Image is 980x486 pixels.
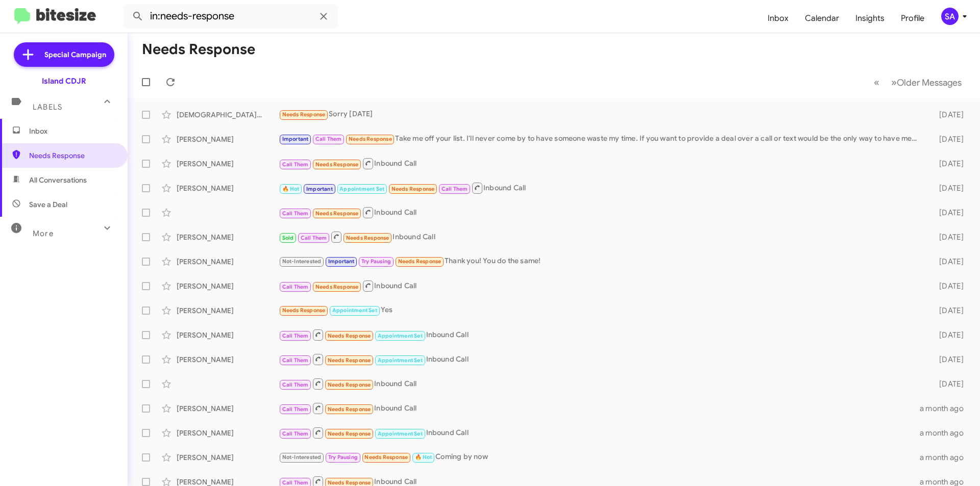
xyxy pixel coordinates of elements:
[332,307,377,314] span: Appointment Set
[315,210,359,217] span: Needs Response
[933,8,969,25] button: SA
[315,161,359,168] span: Needs Response
[923,305,972,316] div: [DATE]
[279,353,923,366] div: Inbound Call
[893,4,933,33] a: Profile
[282,111,326,118] span: Needs Response
[282,161,309,168] span: Call Them
[29,150,116,161] span: Needs Response
[923,257,972,267] div: [DATE]
[177,452,279,463] div: [PERSON_NAME]
[279,426,920,439] div: Inbound Call
[847,4,893,33] a: Insights
[328,357,371,364] span: Needs Response
[279,279,923,292] div: Inbound Call
[282,357,309,364] span: Call Them
[282,235,294,241] span: Sold
[391,186,435,192] span: Needs Response
[923,208,972,218] div: [DATE]
[282,430,309,437] span: Call Them
[177,305,279,316] div: [PERSON_NAME]
[923,110,972,120] div: [DATE]
[279,109,923,120] div: Sorry [DATE]
[282,284,309,290] span: Call Them
[29,175,87,185] span: All Conversations
[282,406,309,413] span: Call Them
[33,229,54,238] span: More
[177,110,279,120] div: [DEMOGRAPHIC_DATA][PERSON_NAME]
[282,186,300,192] span: 🔥 Hot
[29,126,116,136] span: Inbox
[415,454,432,461] span: 🔥 Hot
[177,354,279,365] div: [PERSON_NAME]
[177,232,279,242] div: [PERSON_NAME]
[364,454,408,461] span: Needs Response
[885,72,968,93] button: Next
[306,186,333,192] span: Important
[279,255,923,267] div: Thank you! You do the same!
[279,451,920,463] div: Coming by now
[177,428,279,438] div: [PERSON_NAME]
[177,159,279,169] div: [PERSON_NAME]
[328,406,371,413] span: Needs Response
[797,4,847,33] a: Calendar
[378,332,423,339] span: Appointment Set
[923,232,972,242] div: [DATE]
[328,454,358,461] span: Try Pausing
[279,157,923,170] div: Inbound Call
[29,199,67,210] span: Save a Deal
[42,76,86,86] div: Island CDJR
[14,42,114,67] a: Special Campaign
[177,257,279,267] div: [PERSON_NAME]
[920,452,972,463] div: a month ago
[361,258,391,265] span: Try Pausing
[378,357,423,364] span: Appointment Set
[923,354,972,365] div: [DATE]
[142,41,255,58] h1: Needs Response
[941,8,959,25] div: SA
[282,332,309,339] span: Call Them
[874,76,879,89] span: «
[442,186,468,192] span: Call Them
[279,231,923,243] div: Inbound Call
[279,206,923,219] div: Inbound Call
[868,72,968,93] nav: Page navigation example
[44,49,106,60] span: Special Campaign
[923,159,972,169] div: [DATE]
[349,136,392,142] span: Needs Response
[868,72,886,93] button: Previous
[328,381,371,388] span: Needs Response
[177,281,279,291] div: [PERSON_NAME]
[177,183,279,193] div: [PERSON_NAME]
[282,136,309,142] span: Important
[315,136,342,142] span: Call Them
[177,134,279,144] div: [PERSON_NAME]
[279,182,923,194] div: Inbound Call
[124,4,338,29] input: Search
[282,307,326,314] span: Needs Response
[920,428,972,438] div: a month ago
[279,328,923,341] div: Inbound Call
[279,133,923,145] div: Take me off your list. I'll never come by to have someone waste my time. If you want to provide a...
[920,403,972,414] div: a month ago
[328,258,355,265] span: Important
[328,430,371,437] span: Needs Response
[279,402,920,415] div: Inbound Call
[282,210,309,217] span: Call Them
[328,332,371,339] span: Needs Response
[328,479,371,486] span: Needs Response
[279,304,923,316] div: Yes
[891,76,897,89] span: »
[282,454,322,461] span: Not-Interested
[923,379,972,389] div: [DATE]
[759,4,797,33] a: Inbox
[282,381,309,388] span: Call Them
[923,183,972,193] div: [DATE]
[923,330,972,340] div: [DATE]
[177,403,279,414] div: [PERSON_NAME]
[315,284,359,290] span: Needs Response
